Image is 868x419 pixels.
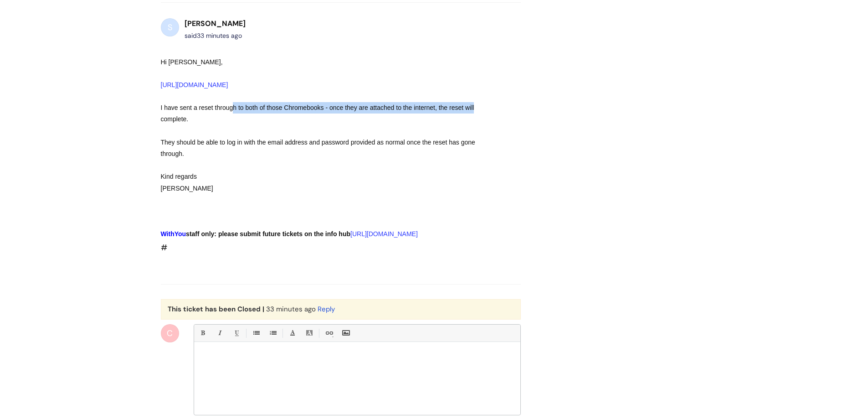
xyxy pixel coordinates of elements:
div: They should be able to log in with the email address and password provided as normal once the res... [161,137,488,160]
b: [PERSON_NAME] [185,19,246,28]
a: [URL][DOMAIN_NAME] [350,230,418,238]
div: S [161,18,179,36]
div: C [161,324,179,342]
div: said [185,30,246,41]
a: Italic (Ctrl-I) [214,327,225,339]
div: # [161,57,488,255]
strong: staff only: please submit future tickets on the info hub [161,230,351,238]
a: Reply [318,305,335,314]
a: Insert Image... [340,327,351,339]
div: Hi [PERSON_NAME], [161,57,488,91]
a: 1. Ordered List (Ctrl-Shift-8) [267,327,278,339]
div: [PERSON_NAME] [161,183,488,194]
span: Tue, 2 Sep, 2025 at 11:25 AM [266,305,316,314]
a: Back Color [303,327,315,339]
div: Kind regards [161,171,488,182]
a: • Unordered List (Ctrl-Shift-7) [250,327,262,339]
a: [URL][DOMAIN_NAME] [161,81,228,88]
span: Tue, 2 Sep, 2025 at 11:25 AM [197,31,242,40]
a: Underline(Ctrl-U) [231,327,242,339]
a: Link [323,327,334,339]
a: Bold (Ctrl-B) [197,327,208,339]
a: Font Color [287,327,298,339]
div: I have sent a reset through to both of those Chromebooks - once they are attached to the internet... [161,102,488,125]
b: This ticket has been Closed | [168,305,264,314]
span: WithYou [161,230,186,238]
